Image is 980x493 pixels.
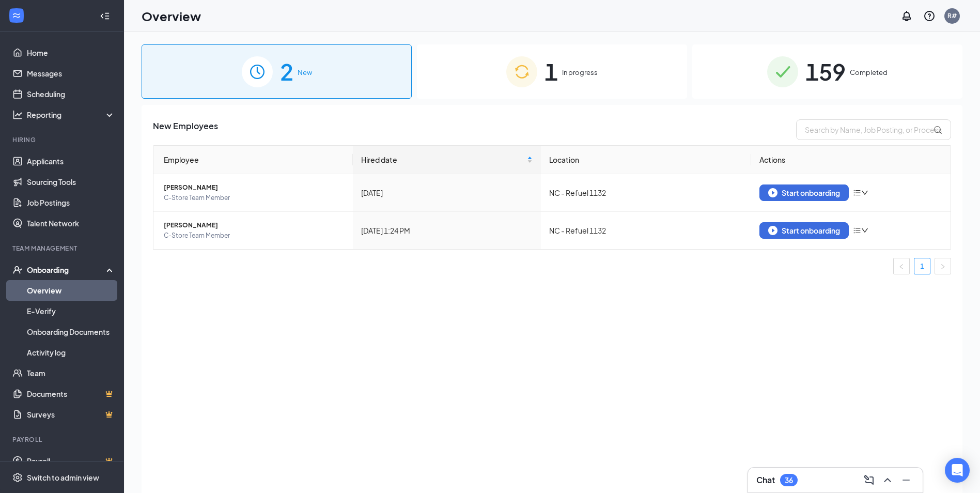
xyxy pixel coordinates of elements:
[12,435,113,444] div: Payroll
[27,110,116,120] div: Reporting
[11,10,22,21] svg: WorkstreamLogo
[298,67,312,78] span: New
[12,472,23,483] svg: Settings
[893,258,910,274] li: Previous Page
[759,222,849,239] button: Start onboarding
[164,230,345,241] span: C-Store Team Member
[947,11,957,20] div: R#
[850,67,888,78] span: Completed
[863,474,875,486] svg: ComposeMessage
[27,363,115,383] a: Team
[853,189,861,197] span: bars
[361,187,533,198] div: [DATE]
[27,451,115,471] a: PayrollCrown
[27,192,115,213] a: Job Postings
[861,189,868,196] span: down
[12,135,113,144] div: Hiring
[914,258,930,274] a: 1
[27,342,115,363] a: Activity log
[945,458,970,483] div: Open Intercom Messenger
[923,10,936,22] svg: QuestionInfo
[861,472,877,488] button: ComposeMessage
[898,264,905,270] span: left
[142,7,201,25] h1: Overview
[27,472,99,483] div: Switch to admin view
[12,110,23,120] svg: Analysis
[914,258,930,274] li: 1
[785,476,793,485] div: 36
[541,174,751,212] td: NC - Refuel 1132
[935,258,951,274] button: right
[751,146,951,174] th: Actions
[27,404,115,425] a: SurveysCrown
[756,474,775,486] h3: Chat
[27,383,115,404] a: DocumentsCrown
[164,182,345,193] span: [PERSON_NAME]
[541,146,751,174] th: Location
[879,472,896,488] button: ChevronUp
[27,42,115,63] a: Home
[27,280,115,301] a: Overview
[27,172,115,192] a: Sourcing Tools
[545,54,558,89] span: 1
[805,54,846,89] span: 159
[100,11,110,21] svg: Collapse
[27,321,115,342] a: Onboarding Documents
[759,184,849,201] button: Start onboarding
[541,212,751,249] td: NC - Refuel 1132
[27,151,115,172] a: Applicants
[361,154,525,165] span: Hired date
[900,10,913,22] svg: Notifications
[881,474,894,486] svg: ChevronUp
[27,265,106,275] div: Onboarding
[900,474,912,486] svg: Minimize
[861,227,868,234] span: down
[27,301,115,321] a: E-Verify
[153,146,353,174] th: Employee
[12,244,113,253] div: Team Management
[768,226,840,235] div: Start onboarding
[280,54,293,89] span: 2
[562,67,598,78] span: In progress
[164,220,345,230] span: [PERSON_NAME]
[893,258,910,274] button: left
[898,472,914,488] button: Minimize
[12,265,23,275] svg: UserCheck
[27,84,115,104] a: Scheduling
[27,213,115,234] a: Talent Network
[27,63,115,84] a: Messages
[796,119,951,140] input: Search by Name, Job Posting, or Process
[153,119,218,140] span: New Employees
[361,225,533,236] div: [DATE] 1:24 PM
[164,193,345,203] span: C-Store Team Member
[940,264,946,270] span: right
[853,226,861,235] span: bars
[935,258,951,274] li: Next Page
[768,188,840,197] div: Start onboarding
